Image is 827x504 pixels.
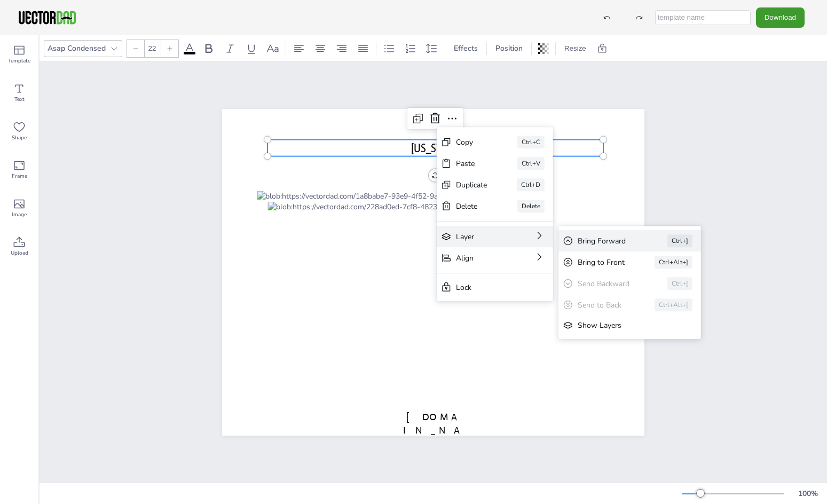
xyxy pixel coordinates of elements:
div: 100 % [795,489,821,499]
button: Resize [560,40,590,57]
div: Ctrl+] [667,234,692,247]
div: Ctrl+[ [667,277,692,290]
div: Copy [456,137,487,147]
span: Template [8,57,30,65]
div: Align [456,253,504,263]
span: Effects [452,43,480,53]
div: Delete [456,201,487,211]
div: Send Backward [578,279,637,289]
span: Frame [12,172,27,180]
div: Bring Forward [578,236,637,246]
div: Lock [456,282,519,293]
span: [DOMAIN_NAME] [403,411,463,450]
img: VectorDad-1.png [17,10,77,26]
div: Asap Condensed [45,41,108,56]
span: Position [493,43,525,53]
div: Bring to Front [578,257,625,267]
span: Shape [12,133,27,142]
span: [US_STATE] [411,141,460,155]
button: Download [756,7,805,27]
input: template name [655,10,751,25]
div: Ctrl+D [517,178,545,191]
div: Layer [456,232,504,242]
div: Ctrl+Alt+[ [655,298,692,311]
div: Send to Back [578,300,625,310]
div: Show Layers [578,320,667,330]
div: Delete [517,200,545,212]
div: Ctrl+Alt+] [655,256,692,269]
span: Image [12,210,27,219]
span: Text [14,95,25,104]
div: Paste [456,159,487,169]
span: Upload [11,249,28,257]
div: Ctrl+V [517,157,545,170]
div: Duplicate [456,180,487,190]
div: Ctrl+C [517,136,545,148]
